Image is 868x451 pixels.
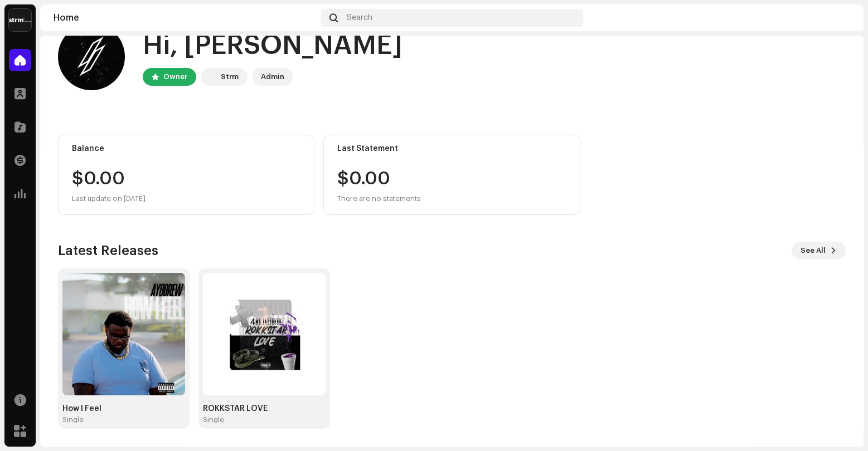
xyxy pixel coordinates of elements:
re-o-card-value: Balance [58,135,314,215]
div: Hi, [PERSON_NAME] [143,28,403,63]
re-o-card-value: Last Statement [323,135,580,215]
span: Search [347,13,372,22]
img: c624d5d0-a36e-4fe8-bdfc-d0230b43ac48 [203,273,326,395]
div: Single [62,415,84,424]
span: See All [801,239,826,262]
div: Balance [72,144,300,153]
div: Last Statement [337,144,566,153]
img: 408b884b-546b-4518-8448-1008f9c76b02 [9,9,31,31]
img: 52e15873-4a36-4d35-8819-9469b26ff9cb [62,273,185,395]
div: How I Feel [62,404,185,413]
div: There are no statements [337,192,421,205]
div: Strm [221,70,239,84]
img: 11e45f50-7cb3-4068-9654-8cc6c6e6783c [58,23,125,90]
div: Last update on [DATE] [72,192,300,205]
div: ROKKSTAR LOVE [203,404,326,413]
img: 408b884b-546b-4518-8448-1008f9c76b02 [203,70,216,84]
h3: Latest Releases [58,242,158,259]
div: Home [54,13,316,22]
div: Owner [163,70,187,84]
div: Admin [261,70,284,84]
img: 11e45f50-7cb3-4068-9654-8cc6c6e6783c [832,9,850,27]
div: Single [203,415,224,424]
button: See All [792,242,846,259]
